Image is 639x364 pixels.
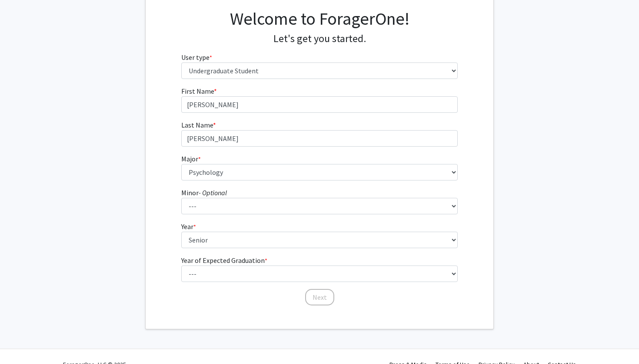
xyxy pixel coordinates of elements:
label: Minor [181,187,227,198]
label: Year of Expected Graduation [181,255,267,266]
h4: Let's get you started. [181,33,458,45]
iframe: Chat [7,325,37,357]
label: Major [181,154,201,164]
i: - Optional [199,188,227,197]
label: Year [181,221,196,232]
span: First Name [181,87,214,95]
span: Last Name [181,121,213,129]
h1: Welcome to ForagerOne! [181,8,458,29]
button: Next [305,289,334,305]
label: User type [181,52,212,62]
